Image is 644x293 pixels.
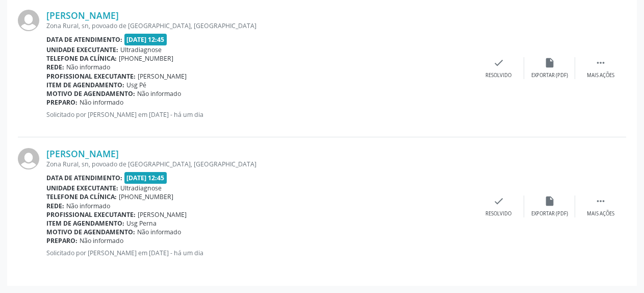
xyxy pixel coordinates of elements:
p: Solicitado por [PERSON_NAME] em [DATE] - há um dia [46,110,473,119]
b: Preparo: [46,98,78,107]
span: Não informado [80,236,123,245]
div: Mais ações [587,72,614,79]
span: Usg Perna [126,219,157,228]
b: Motivo de agendamento: [46,89,135,98]
b: Rede: [46,202,64,210]
b: Data de atendimento: [46,174,122,182]
span: Não informado [80,98,123,107]
span: Não informado [66,63,110,71]
i: check [493,196,504,207]
span: [PERSON_NAME] [138,72,187,81]
div: Mais ações [587,210,614,217]
b: Motivo de agendamento: [46,228,135,236]
b: Unidade executante: [46,45,118,54]
span: [DATE] 12:45 [124,34,167,45]
i:  [595,196,606,207]
span: Não informado [66,202,110,210]
b: Preparo: [46,236,78,245]
b: Unidade executante: [46,184,118,192]
a: [PERSON_NAME] [46,148,119,159]
img: img [18,10,39,31]
span: [DATE] 12:45 [124,172,167,184]
b: Data de atendimento: [46,35,122,44]
b: Item de agendamento: [46,81,124,89]
i: insert_drive_file [544,57,555,68]
span: Usg Pé [126,81,146,89]
div: Zona Rural, sn, povoado de [GEOGRAPHIC_DATA], [GEOGRAPHIC_DATA] [46,21,473,30]
span: [PHONE_NUMBER] [119,192,173,201]
span: Não informado [137,89,181,98]
div: Zona Rural, sn, povoado de [GEOGRAPHIC_DATA], [GEOGRAPHIC_DATA] [46,160,473,168]
b: Telefone da clínica: [46,192,117,201]
img: img [18,148,39,169]
span: [PERSON_NAME] [138,210,187,219]
span: Ultradiagnose [120,184,162,192]
i: check [493,57,504,68]
span: Ultradiagnose [120,45,162,54]
b: Profissional executante: [46,210,136,219]
div: Resolvido [485,210,511,217]
i:  [595,57,606,68]
b: Profissional executante: [46,72,136,81]
span: Não informado [137,228,181,236]
b: Telefone da clínica: [46,54,117,63]
div: Exportar (PDF) [531,72,568,79]
div: Exportar (PDF) [531,210,568,217]
a: [PERSON_NAME] [46,10,119,21]
div: Resolvido [485,72,511,79]
i: insert_drive_file [544,196,555,207]
b: Rede: [46,63,64,71]
span: [PHONE_NUMBER] [119,54,173,63]
p: Solicitado por [PERSON_NAME] em [DATE] - há um dia [46,249,473,257]
b: Item de agendamento: [46,219,124,228]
